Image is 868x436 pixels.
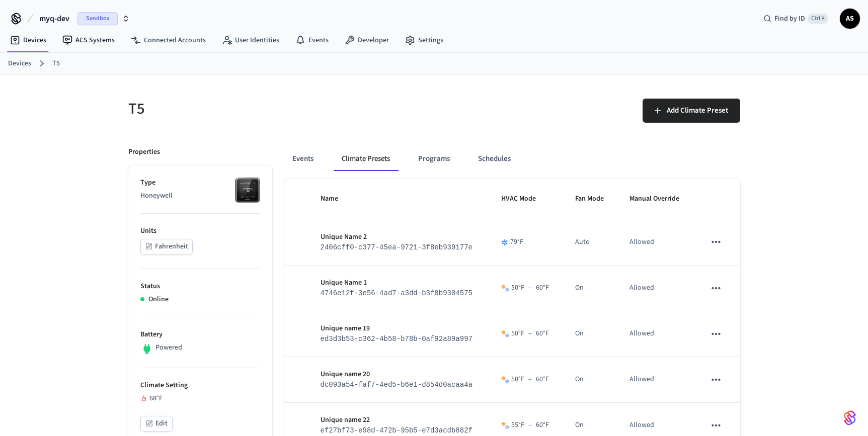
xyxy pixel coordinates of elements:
[140,393,260,404] div: 68 °F
[321,323,478,334] p: Unique name 19
[563,219,617,265] td: Auto
[617,266,693,311] td: Allowed
[501,376,509,384] img: Heat Cool
[563,311,617,357] td: On
[617,219,693,265] td: Allowed
[528,374,532,385] span: –
[617,179,693,219] th: Manual Override
[321,381,472,389] code: dc093a54-faf7-4ed5-b6e1-d854d0acaa4a
[128,147,160,157] p: Properties
[54,31,123,49] a: ACS Systems
[321,232,478,242] p: Unique Name 2
[140,239,193,254] button: Fahrenheit
[563,357,617,403] td: On
[155,342,182,353] p: Powered
[511,420,549,430] div: 55 °F 60 °F
[501,421,509,429] img: Heat Cool
[140,416,173,431] button: Edit
[321,369,478,380] p: Unique name 20
[52,58,60,69] a: T5
[528,420,532,430] span: –
[235,178,260,203] img: honeywell_t5t6
[321,243,472,251] code: 2406cff0-c377-45ea-9721-3f8eb939177e
[128,99,428,119] h5: T5
[308,179,490,219] th: Name
[39,13,69,25] span: myq-dev
[808,14,828,24] span: Ctrl K
[528,283,532,293] span: –
[528,328,532,339] span: –
[617,311,693,357] td: Allowed
[501,330,509,338] img: Heat Cool
[140,178,260,188] p: Type
[844,410,856,426] img: SeamLogoGradient.69752ec5.svg
[667,104,728,117] span: Add Climate Preset
[511,328,549,339] div: 50 °F 60 °F
[321,426,472,434] code: ef27bf73-e98d-472b-95b5-e7d3acdb882f
[501,237,551,247] div: 79 °F
[617,357,693,403] td: Allowed
[77,12,118,25] span: Sandbox
[123,31,214,49] a: Connected Accounts
[321,415,478,425] p: Unique name 22
[489,179,563,219] th: HVAC Mode
[287,31,337,49] a: Events
[643,99,740,123] button: Add Climate Preset
[140,380,260,391] p: Climate Setting
[410,147,458,171] button: Programs
[840,9,860,29] button: AS
[321,278,478,288] p: Unique Name 1
[755,10,836,28] div: Find by IDCtrl K
[397,31,451,49] a: Settings
[321,335,472,343] code: ed3d3b53-c362-4b58-b78b-0af92a89a997
[140,226,260,236] p: Units
[334,147,398,171] button: Climate Presets
[337,31,397,49] a: Developer
[321,289,472,297] code: 4746e12f-3e56-4ad7-a3dd-b3f8b9304575
[284,147,322,171] button: Events
[563,179,617,219] th: Fan Mode
[511,283,549,293] div: 50 °F 60 °F
[774,14,805,24] span: Find by ID
[563,266,617,311] td: On
[511,374,549,385] div: 50 °F 60 °F
[8,58,31,69] a: Devices
[501,284,509,292] img: Heat Cool
[148,294,169,305] p: Online
[140,329,260,340] p: Battery
[470,147,519,171] button: Schedules
[140,281,260,292] p: Status
[140,191,260,201] p: Honeywell
[841,10,859,28] span: AS
[214,31,287,49] a: User Identities
[2,31,54,49] a: Devices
